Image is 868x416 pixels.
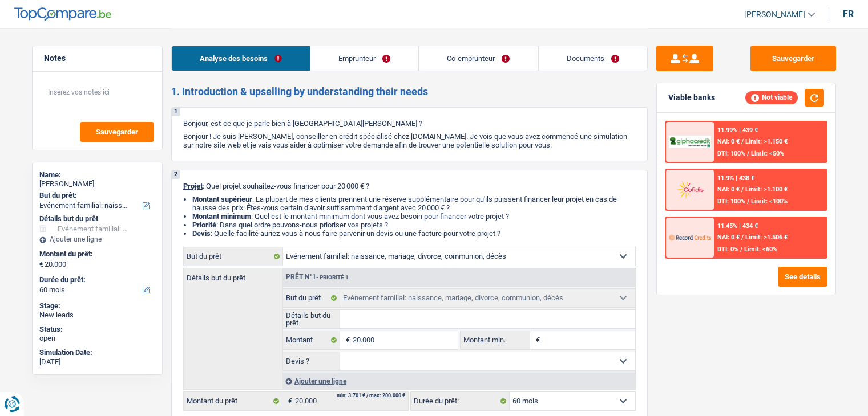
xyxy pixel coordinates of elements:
div: Name: [39,170,155,180]
div: 11.99% | 439 € [717,127,758,134]
span: Sauvegarder [96,128,138,136]
div: 11.9% | 438 € [717,174,754,182]
span: Limit: >1.100 € [745,186,788,193]
span: DTI: 0% [717,246,738,253]
span: / [747,150,749,157]
span: DTI: 100% [717,150,745,157]
h5: Notes [44,54,151,63]
label: Durée du prêt: [411,392,510,410]
label: Durée du prêt: [39,275,153,284]
div: Ajouter une ligne [39,235,155,243]
span: € [340,331,353,349]
span: Limit: >1.150 € [745,138,788,145]
span: € [282,392,295,410]
div: Détails but du prêt [39,214,155,223]
p: Bonjour ! Je suis [PERSON_NAME], conseiller en crédit spécialisé chez [DOMAIN_NAME]. Je vois que ... [183,132,636,149]
div: [PERSON_NAME] [39,180,155,189]
div: [DATE] [39,357,155,366]
label: Montant du prêt: [39,250,153,259]
a: Emprunteur [310,46,418,71]
div: Status: [39,325,155,334]
p: : Quel projet souhaitez-vous financer pour 20 000 € ? [183,182,636,190]
a: Analyse des besoins [172,46,310,71]
span: Limit: >1.506 € [745,234,788,241]
span: DTI: 100% [717,198,745,205]
span: Limit: <50% [751,150,784,157]
span: Projet [183,182,203,190]
button: Sauvegarder [80,122,154,142]
p: Bonjour, est-ce que je parle bien à [GEOGRAPHIC_DATA][PERSON_NAME] ? [183,119,636,128]
span: / [740,246,742,253]
strong: Priorité [192,221,216,229]
label: But du prêt: [39,191,153,200]
span: - Priorité 1 [316,274,349,280]
span: Limit: <100% [751,198,788,205]
span: NAI: 0 € [717,186,740,193]
h2: 1. Introduction & upselling by understanding their needs [171,85,648,98]
div: Simulation Date: [39,348,155,357]
div: 1 [172,108,180,116]
button: See details [778,267,827,287]
span: / [741,138,744,145]
div: Stage: [39,301,155,311]
a: Co-emprunteur [419,46,538,71]
div: 11.45% | 434 € [717,222,758,230]
strong: Montant supérieur [192,195,252,203]
div: open [39,334,155,343]
span: NAI: 0 € [717,138,740,145]
span: € [530,331,543,349]
label: Détails but du prêt [283,310,341,328]
label: But du prêt [283,289,341,307]
label: Montant [283,331,341,349]
span: Limit: <60% [744,246,777,253]
li: : Quelle facilité auriez-vous à nous faire parvenir un devis ou une facture pour votre projet ? [192,229,636,238]
label: Devis ? [283,352,341,370]
label: Montant du prêt [184,392,282,410]
span: / [741,234,744,241]
img: Record Credits [669,227,711,248]
strong: Montant minimum [192,212,251,221]
img: Cofidis [669,179,711,200]
li: : Dans quel ordre pouvons-nous prioriser vos projets ? [192,221,636,229]
span: € [39,260,43,269]
div: New leads [39,311,155,320]
label: Détails but du prêt [184,268,282,282]
button: Sauvegarder [750,46,836,71]
span: Devis [192,229,211,238]
div: Not viable [745,91,798,104]
img: AlphaCredit [669,136,711,149]
div: fr [843,9,854,19]
div: Ajouter une ligne [282,373,635,389]
div: 2 [172,170,180,179]
img: TopCompare Logo [14,7,111,21]
div: min: 3.701 € / max: 200.000 € [337,393,405,398]
div: Prêt n°1 [283,274,352,281]
span: [PERSON_NAME] [744,10,805,19]
span: / [741,186,744,193]
div: Viable banks [668,93,715,103]
span: NAI: 0 € [717,234,740,241]
label: But du prêt [184,247,283,266]
li: : Quel est le montant minimum dont vous avez besoin pour financer votre projet ? [192,212,636,221]
a: [PERSON_NAME] [735,5,815,24]
li: : La plupart de mes clients prennent une réserve supplémentaire pour qu'ils puissent financer leu... [192,195,636,212]
a: Documents [539,46,647,71]
span: / [747,198,749,205]
label: Montant min. [461,331,530,349]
